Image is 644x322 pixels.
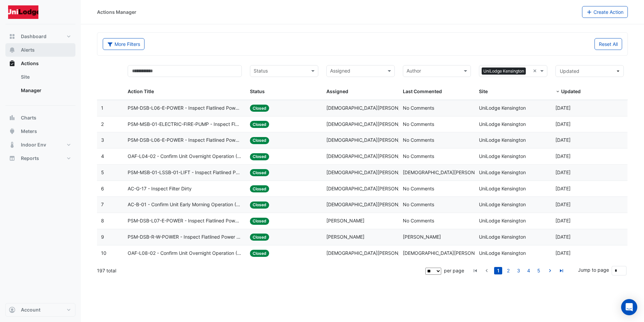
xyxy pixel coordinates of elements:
[326,137,416,143] span: [DEMOGRAPHIC_DATA][PERSON_NAME]
[21,114,36,121] span: Charts
[326,121,416,127] span: [DEMOGRAPHIC_DATA][PERSON_NAME]
[250,137,269,144] span: Closed
[403,234,441,240] span: [PERSON_NAME]
[403,105,434,111] span: No Comments
[514,267,522,274] a: 3
[479,137,526,143] span: UniLodge Kensington
[21,60,39,67] span: Actions
[101,105,103,111] span: 1
[555,202,571,207] span: 2025-09-18T10:36:25.399
[555,250,571,256] span: 2025-09-15T12:04:33.757
[5,30,75,43] button: Dashboard
[403,202,434,207] span: No Comments
[128,233,242,241] span: PSM-DSB-R-W-POWER - Inspect Flatlined Power Sub-Meter
[326,250,416,256] span: [DEMOGRAPHIC_DATA][PERSON_NAME]
[555,169,571,175] span: 2025-09-18T10:36:31.392
[326,234,364,240] span: [PERSON_NAME]
[513,267,523,274] li: page 3
[128,185,192,193] span: AC-G-17 - Inspect Filter Dirty
[128,104,242,112] span: PSM-DSB-L06-E-POWER - Inspect Flatlined Power Sub-Meter
[5,152,75,165] button: Reports
[250,121,269,128] span: Closed
[9,33,15,40] app-icon: Dashboard
[5,43,75,57] button: Alerts
[21,128,37,135] span: Meters
[250,202,269,209] span: Closed
[101,250,106,256] span: 10
[8,5,38,19] img: Company Logo
[250,153,269,160] span: Closed
[621,299,637,315] div: Open Intercom Messenger
[21,155,39,162] span: Reports
[403,250,492,256] span: [DEMOGRAPHIC_DATA][PERSON_NAME]
[128,136,242,144] span: PSM-DSB-L06-E-POWER - Inspect Flatlined Power Sub-Meter
[97,262,424,279] div: 197 total
[479,202,526,207] span: UniLodge Kensington
[555,186,571,191] span: 2025-09-18T10:36:28.486
[101,234,104,240] span: 9
[9,114,15,121] app-icon: Charts
[326,88,348,94] span: Assigned
[524,267,533,274] a: 4
[250,234,269,241] span: Closed
[326,105,416,111] span: [DEMOGRAPHIC_DATA][PERSON_NAME]
[555,105,571,111] span: 2025-09-30T17:11:24.089
[546,267,554,274] a: go to next page
[557,267,566,274] a: go to last page
[101,153,104,159] span: 4
[479,250,526,256] span: UniLodge Kensington
[9,128,15,135] app-icon: Meters
[128,153,242,160] span: OAF-L04-02 - Confirm Unit Overnight Operation (Energy Waste)
[403,137,434,143] span: No Comments
[15,84,75,97] a: Manager
[250,250,269,257] span: Closed
[128,201,242,209] span: AC-B-01 - Confirm Unit Early Morning Operation (Energy Saving)
[535,267,543,274] a: 5
[326,153,416,159] span: [DEMOGRAPHIC_DATA][PERSON_NAME]
[403,186,434,191] span: No Comments
[555,121,571,127] span: 2025-09-29T12:06:41.042
[103,38,144,50] button: More Filters
[15,70,75,84] a: Site
[5,125,75,138] button: Meters
[250,218,269,225] span: Closed
[582,6,628,18] button: Create Action
[578,266,609,273] label: Jump to page
[594,38,622,50] button: Reset All
[250,185,269,192] span: Closed
[128,88,154,94] span: Action Title
[326,186,416,191] span: [DEMOGRAPHIC_DATA][PERSON_NAME]
[9,47,15,53] app-icon: Alerts
[534,267,544,274] li: page 5
[479,153,526,159] span: UniLodge Kensington
[101,121,104,127] span: 2
[555,137,571,143] span: 2025-09-22T11:46:44.489
[479,88,488,94] span: Site
[479,121,526,127] span: UniLodge Kensington
[21,47,35,53] span: Alerts
[128,217,242,225] span: PSM-DSB-L07-E-POWER - Inspect Flatlined Power Sub-Meter
[9,141,15,148] app-icon: Indoor Env
[21,306,40,313] span: Account
[479,234,526,240] span: UniLodge Kensington
[479,105,526,111] span: UniLodge Kensington
[128,120,242,128] span: PSM-MSB-01-ELECTRIC-FIRE-PUMP - Inspect Flatlined Power Sub-Meter
[555,218,571,223] span: 2025-09-17T09:57:54.398
[479,169,526,175] span: UniLodge Kensington
[9,60,15,67] app-icon: Actions
[326,202,416,207] span: [DEMOGRAPHIC_DATA][PERSON_NAME]
[128,169,242,177] span: PSM-MSB-01-LSSB-01-LIFT - Inspect Flatlined Power Sub-Meter
[403,121,434,127] span: No Comments
[9,155,15,162] app-icon: Reports
[503,267,513,274] li: page 2
[560,68,579,74] span: Updated
[479,218,526,223] span: UniLodge Kensington
[5,138,75,152] button: Indoor Env
[5,70,75,100] div: Actions
[101,218,104,223] span: 8
[482,68,526,75] span: UniLodge Kensington
[483,267,491,274] a: go to previous page
[555,153,571,159] span: 2025-09-22T10:29:35.641
[479,186,526,191] span: UniLodge Kensington
[326,218,364,223] span: [PERSON_NAME]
